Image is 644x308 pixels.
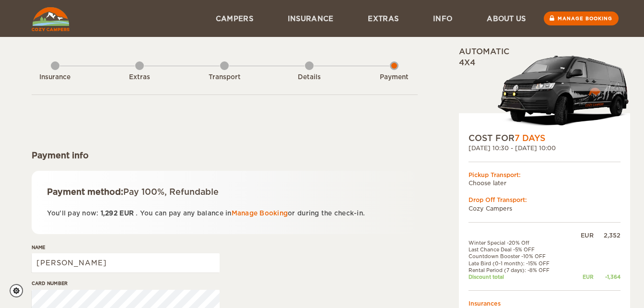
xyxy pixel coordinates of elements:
[283,73,336,82] div: Details
[468,239,571,246] td: Winter Special -20% Off
[32,280,220,287] label: Card number
[368,73,421,82] div: Payment
[468,132,621,144] div: COST FOR
[468,273,571,280] td: Discount total
[123,187,219,197] span: Pay 100%, Refundable
[10,284,29,297] a: Cookie settings
[198,73,251,82] div: Transport
[544,12,619,25] a: Manage booking
[113,73,166,82] div: Extras
[459,47,630,132] div: Automatic 4x4
[47,186,402,198] div: Payment method:
[570,273,593,280] div: EUR
[515,133,545,143] span: 7 Days
[468,299,621,308] td: Insurances
[468,267,571,273] td: Rental Period (7 days): -8% OFF
[468,179,621,187] td: Choose later
[594,231,621,239] div: 2,352
[497,49,630,132] img: stor-langur-223.png
[468,260,571,267] td: Late Bird (0-1 month): -15% OFF
[47,208,402,219] p: You'll pay now: . You can pay any balance in or during the check-in.
[32,244,220,251] label: Name
[468,144,621,152] div: [DATE] 10:30 - [DATE] 10:00
[32,7,70,31] img: Cozy Campers
[468,171,621,179] div: Pickup Transport:
[468,246,571,253] td: Last Chance Deal -5% OFF
[232,210,288,217] a: Manage Booking
[32,150,418,161] div: Payment info
[119,210,134,217] span: EUR
[29,73,82,82] div: Insurance
[468,204,621,213] td: Cozy Campers
[468,253,571,260] td: Countdown Booster -10% OFF
[468,196,621,204] div: Drop Off Transport:
[594,273,621,280] div: -1,364
[570,231,593,239] div: EUR
[101,210,117,217] span: 1,292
